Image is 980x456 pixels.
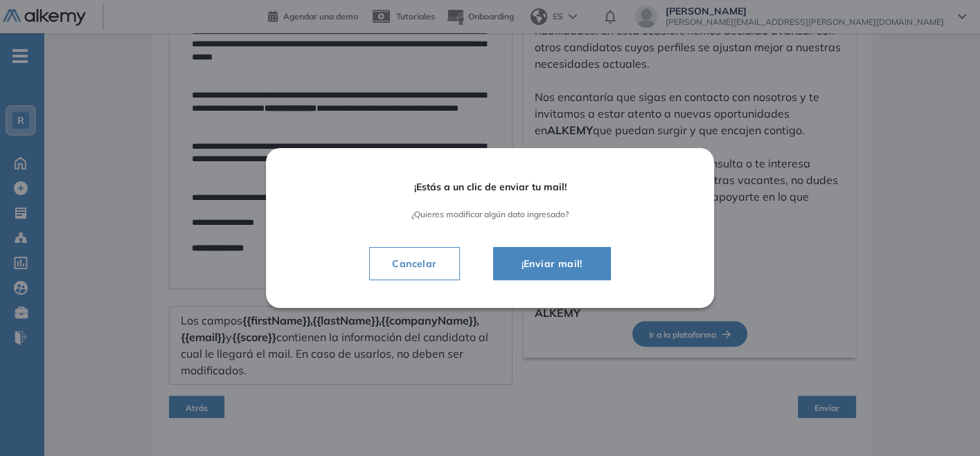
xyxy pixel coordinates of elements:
span: ¿Quieres modificar algún dato ingresado? [305,210,675,219]
span: ¡Enviar mail! [510,255,594,272]
span: Cancelar [381,255,447,272]
iframe: Chat Widget [911,390,980,456]
div: Widget de chat [911,390,980,456]
span: ¡Estás a un clic de enviar tu mail! [305,181,675,193]
button: ¡Enviar mail! [493,247,611,280]
button: Cancelar [369,247,459,280]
